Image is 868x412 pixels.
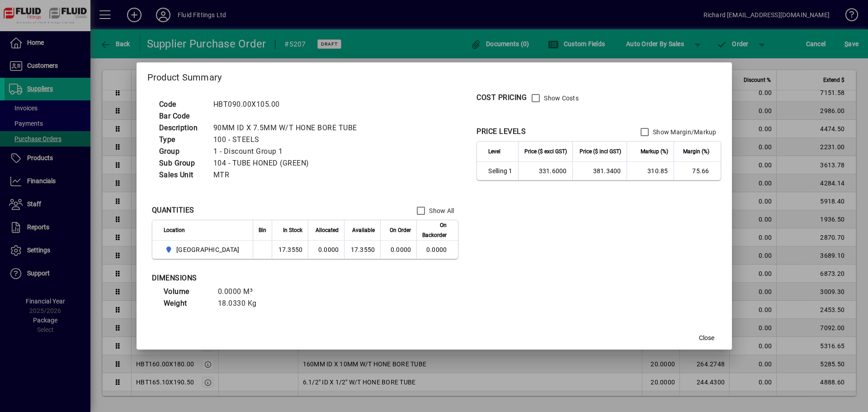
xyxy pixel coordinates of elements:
[137,62,732,89] h2: Product Summary
[542,94,579,103] label: Show Costs
[683,147,709,156] span: Margin (%)
[272,241,308,259] td: 17.3550
[164,244,243,255] span: AUCKLAND
[699,333,714,343] span: Close
[422,220,447,240] span: On Backorder
[352,225,375,235] span: Available
[476,92,527,103] div: COST PRICING
[344,241,380,259] td: 17.3550
[391,246,411,253] span: 0.0000
[159,298,213,309] td: Weight
[155,157,209,169] td: Sub Group
[524,147,567,156] span: Price ($ excl GST)
[476,126,526,137] div: PRICE LEVELS
[209,99,368,110] td: HBT090.00X105.00
[209,169,368,181] td: MTR
[152,205,194,216] div: QUANTITIES
[155,134,209,146] td: Type
[674,162,721,180] td: 75.66
[209,134,368,146] td: 100 - STEELS
[155,122,209,134] td: Description
[213,286,268,298] td: 0.0000 M³
[152,273,378,284] div: DIMENSIONS
[641,147,668,156] span: Markup (%)
[488,147,500,156] span: Level
[155,99,209,110] td: Code
[209,122,368,134] td: 90MM ID X 7.5MM W/T HONE BORE TUBE
[155,169,209,181] td: Sales Unit
[259,225,266,235] span: Bin
[518,162,572,180] td: 331.6000
[176,245,239,254] span: [GEOGRAPHIC_DATA]
[209,157,368,169] td: 104 - TUBE HONED (GREEN)
[308,241,344,259] td: 0.0000
[572,162,627,180] td: 381.3400
[416,241,458,259] td: 0.0000
[390,225,411,235] span: On Order
[159,286,213,298] td: Volume
[283,225,302,235] span: In Stock
[651,128,717,137] label: Show Margin/Markup
[316,225,339,235] span: Allocated
[155,146,209,157] td: Group
[488,166,512,175] span: Selling 1
[627,162,674,180] td: 310.85
[209,146,368,157] td: 1 - Discount Group 1
[427,206,454,215] label: Show All
[692,330,721,346] button: Close
[213,298,268,309] td: 18.0330 Kg
[155,110,209,122] td: Bar Code
[164,225,185,235] span: Location
[580,147,621,156] span: Price ($ incl GST)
